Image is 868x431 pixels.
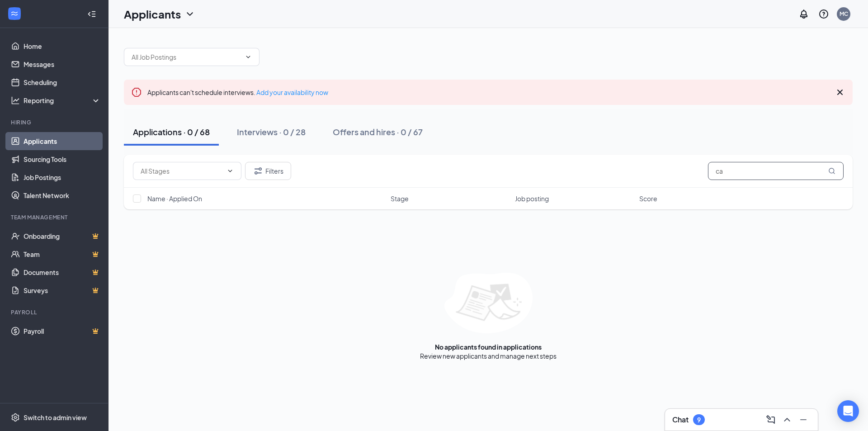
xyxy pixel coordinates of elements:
[24,281,101,299] a: SurveysCrown
[782,414,793,425] svg: ChevronUp
[840,10,848,18] div: MC
[132,52,241,62] input: All Job Postings
[765,414,776,425] svg: ComposeMessage
[11,308,99,316] div: Payroll
[24,168,101,186] a: Job Postings
[24,322,101,340] a: PayrollCrown
[24,55,101,73] a: Messages
[697,416,701,424] div: 9
[435,342,542,351] div: No applicants found in applications
[780,412,794,427] button: ChevronUp
[24,96,101,105] div: Reporting
[796,412,811,427] button: Minimize
[24,413,87,422] div: Switch to admin view
[672,415,689,425] h3: Chat
[131,87,142,98] svg: Error
[828,167,835,175] svg: MagnifyingGlass
[391,194,409,203] span: Stage
[24,73,101,91] a: Scheduling
[444,273,533,333] img: empty-state
[24,150,101,168] a: Sourcing Tools
[420,351,557,360] div: Review new applicants and manage next steps
[24,186,101,204] a: Talent Network
[639,194,657,203] span: Score
[708,162,844,180] input: Search in applications
[133,126,210,137] div: Applications · 0 / 68
[11,96,20,105] svg: Analysis
[256,88,328,96] a: Add your availability now
[24,37,101,55] a: Home
[245,162,291,180] button: Filter Filters
[24,245,101,263] a: TeamCrown
[253,166,264,176] svg: Filter
[24,263,101,281] a: DocumentsCrown
[237,126,306,137] div: Interviews · 0 / 28
[837,400,859,422] div: Open Intercom Messenger
[10,9,19,18] svg: WorkstreamLogo
[141,166,223,176] input: All Stages
[11,118,99,126] div: Hiring
[818,9,829,19] svg: QuestionInfo
[798,9,809,19] svg: Notifications
[515,194,549,203] span: Job posting
[835,87,845,98] svg: Cross
[87,9,96,19] svg: Collapse
[798,414,809,425] svg: Minimize
[124,6,181,22] h1: Applicants
[24,132,101,150] a: Applicants
[333,126,423,137] div: Offers and hires · 0 / 67
[147,88,328,96] span: Applicants can't schedule interviews.
[245,53,252,61] svg: ChevronDown
[147,194,202,203] span: Name · Applied On
[11,413,20,422] svg: Settings
[24,227,101,245] a: OnboardingCrown
[11,213,99,221] div: Team Management
[184,9,195,19] svg: ChevronDown
[226,167,234,175] svg: ChevronDown
[764,412,778,427] button: ComposeMessage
